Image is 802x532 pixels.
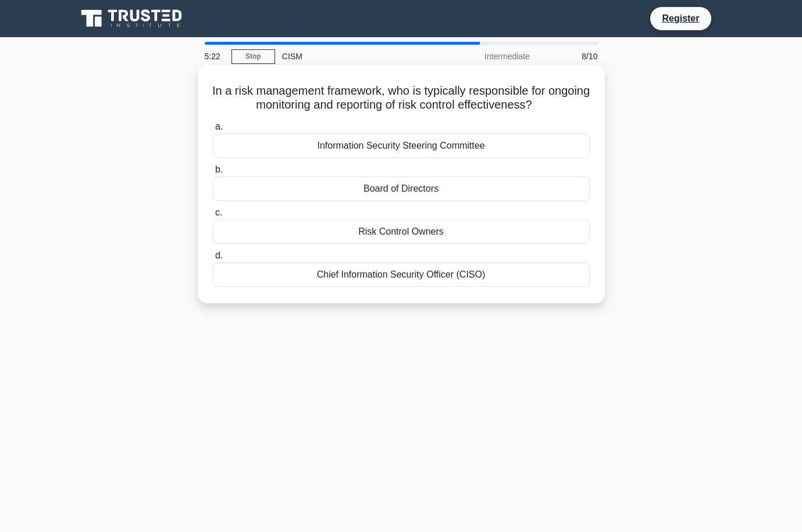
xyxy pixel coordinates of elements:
div: Chief Information Security Officer (CISO) [213,263,590,287]
div: Intermediate [435,45,537,68]
div: 5:22 [198,45,231,68]
h5: In a risk management framework, who is typically responsible for ongoing monitoring and reporting... [212,84,591,113]
div: Board of Directors [213,177,590,201]
a: Stop [231,49,275,64]
span: a. [215,121,223,131]
span: c. [215,207,222,217]
span: d. [215,250,223,260]
a: Register [655,11,706,26]
span: b. [215,164,223,174]
div: Information Security Steering Committee [213,134,590,158]
div: 8/10 [537,45,605,68]
div: CISM [275,45,435,68]
div: Risk Control Owners [213,220,590,244]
